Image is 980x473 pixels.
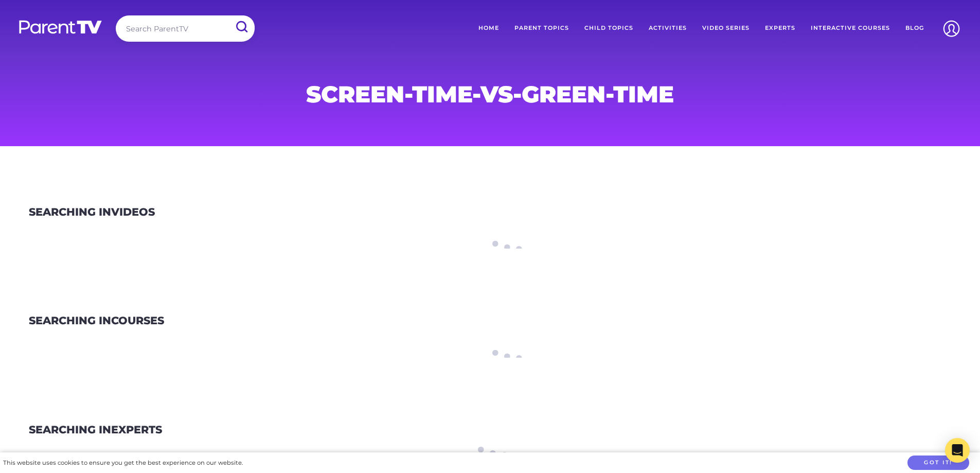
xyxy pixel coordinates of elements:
[29,206,155,219] h3: Videos
[803,15,898,41] a: Interactive Courses
[29,314,164,327] h3: Courses
[641,15,694,41] a: Activities
[577,15,641,41] a: Child Topics
[945,438,970,463] div: Open Intercom Messenger
[116,15,255,42] input: Search ParentTV
[29,424,162,436] h3: Experts
[938,15,965,42] img: Account
[18,20,103,34] img: parenttv-logo-white.4c85aaf.svg
[471,15,507,41] a: Home
[757,15,803,41] a: Experts
[29,314,111,327] span: Searching in
[242,84,738,104] h1: screen-Time-vs-Green-Time
[507,15,577,41] a: Parent Topics
[694,15,757,41] a: Video Series
[29,205,111,218] span: Searching in
[907,456,969,470] button: Got it!
[228,15,255,39] input: Submit
[898,15,932,41] a: Blog
[3,458,243,468] div: This website uses cookies to ensure you get the best experience on our website.
[29,423,111,436] span: Searching in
